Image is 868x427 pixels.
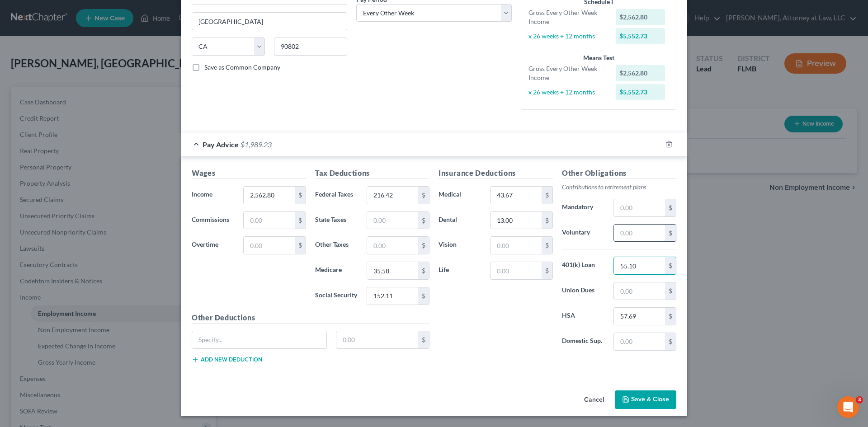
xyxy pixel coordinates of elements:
[524,88,611,97] div: x 26 weeks ÷ 12 months
[434,262,486,280] label: Life
[542,212,552,229] div: $
[491,237,542,254] input: 0.00
[203,140,239,149] span: Pay Advice
[616,65,665,81] div: $2,562.80
[614,199,665,216] input: 0.00
[524,64,611,82] div: Gross Every Other Week Income
[367,187,418,204] input: 0.00
[187,211,239,230] label: Commissions
[336,331,419,348] input: 0.00
[241,140,272,149] span: $1,989.23
[418,262,429,279] div: $
[192,331,326,348] input: Specify...
[192,168,306,179] h5: Wages
[434,211,486,230] label: Dental
[665,199,676,216] div: $
[614,225,665,242] input: 0.00
[614,333,665,350] input: 0.00
[244,237,295,254] input: 0.00
[187,236,239,254] label: Overtime
[542,262,552,279] div: $
[542,187,552,204] div: $
[577,391,611,409] button: Cancel
[542,237,552,254] div: $
[557,333,609,351] label: Domestic Sup.
[311,262,362,280] label: Medicare
[665,333,676,350] div: $
[244,187,295,204] input: 0.00
[665,282,676,300] div: $
[367,237,418,254] input: 0.00
[614,282,665,300] input: 0.00
[491,212,542,229] input: 0.00
[616,84,665,100] div: $5,552.73
[614,257,665,274] input: 0.00
[665,257,676,274] div: $
[562,168,676,179] h5: Other Obligations
[418,287,429,305] div: $
[856,396,863,404] span: 3
[615,390,676,409] button: Save & Close
[616,28,665,44] div: $5,552.73
[418,331,429,348] div: $
[665,225,676,242] div: $
[528,53,669,62] div: Means Test
[192,190,212,198] span: Income
[192,356,262,363] button: Add new deduction
[491,187,542,204] input: 0.00
[491,262,542,279] input: 0.00
[367,262,418,279] input: 0.00
[557,199,609,217] label: Mandatory
[192,312,429,324] h5: Other Deductions
[274,38,347,56] input: Enter zip...
[557,257,609,275] label: 401(k) Loan
[614,308,665,325] input: 0.00
[418,237,429,254] div: $
[311,186,362,204] label: Federal Taxes
[192,13,347,30] input: Enter city...
[557,307,609,325] label: HSA
[418,187,429,204] div: $
[418,212,429,229] div: $
[311,236,362,254] label: Other Taxes
[315,168,429,179] h5: Tax Deductions
[562,183,676,192] p: Contributions to retirement plans
[204,63,280,71] span: Save as Common Company
[244,212,295,229] input: 0.00
[295,237,306,254] div: $
[434,186,486,204] label: Medical
[557,224,609,242] label: Voluntary
[367,212,418,229] input: 0.00
[524,32,611,41] div: x 26 weeks ÷ 12 months
[665,308,676,325] div: $
[616,9,665,25] div: $2,562.80
[311,287,362,305] label: Social Security
[367,287,418,305] input: 0.00
[557,282,609,300] label: Union Dues
[311,211,362,230] label: State Taxes
[295,212,306,229] div: $
[837,396,859,418] iframe: Intercom live chat
[524,8,611,26] div: Gross Every Other Week Income
[439,168,553,179] h5: Insurance Deductions
[434,236,486,254] label: Vision
[295,187,306,204] div: $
